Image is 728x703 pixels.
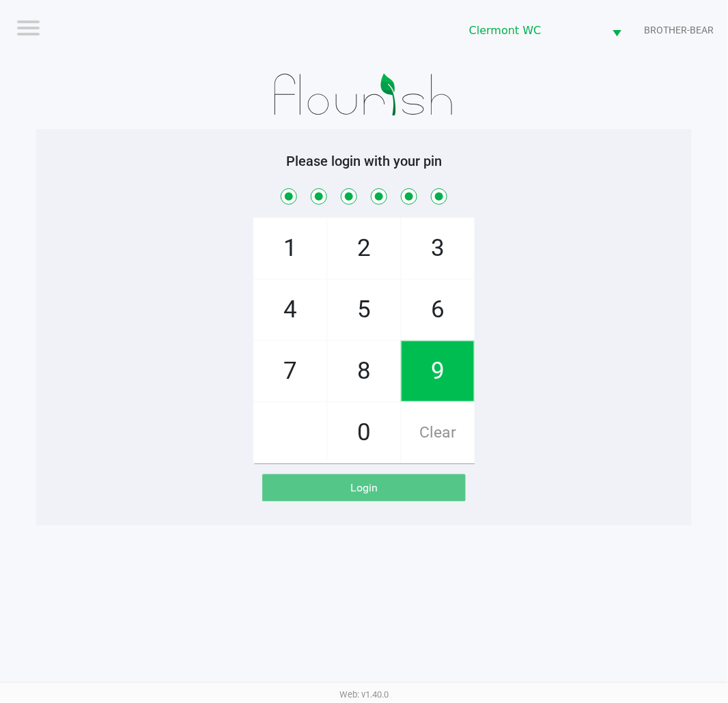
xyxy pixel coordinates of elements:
button: Select [604,14,630,46]
span: Clear [402,403,474,463]
span: 5 [328,280,400,340]
span: Web: v1.40.0 [339,690,389,700]
span: 9 [402,341,474,401]
span: 3 [402,218,474,278]
span: 6 [402,280,474,340]
span: 4 [254,280,326,340]
span: 1 [254,218,326,278]
span: 8 [328,341,400,401]
span: 2 [328,218,400,278]
h5: Please login with your pin [46,153,682,169]
span: BROTHER-BEAR [645,23,714,38]
span: Clermont WC [469,23,596,39]
span: 7 [254,341,326,401]
span: 0 [328,403,400,463]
